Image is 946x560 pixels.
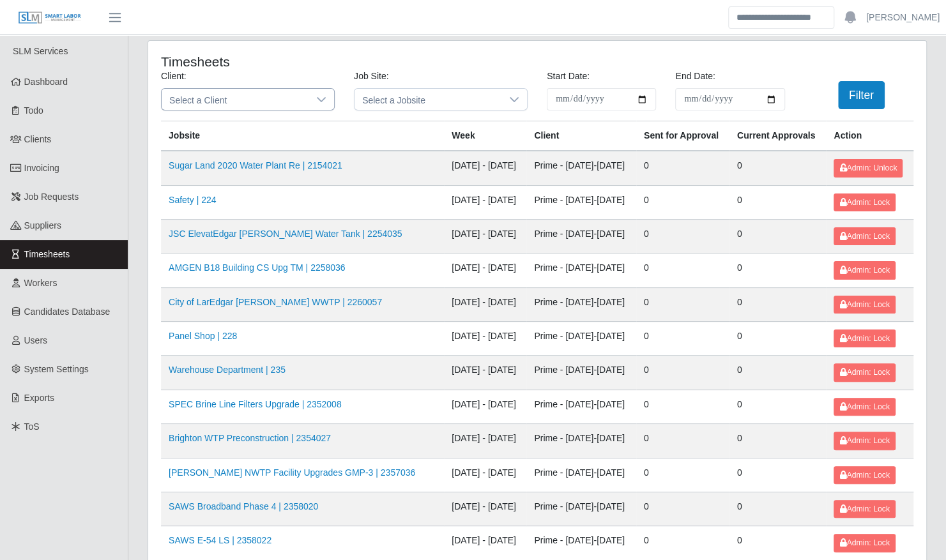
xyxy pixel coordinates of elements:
[834,432,895,450] button: Admin: Lock
[444,121,526,151] th: Week
[834,261,895,279] button: Admin: Lock
[636,151,729,185] td: 0
[834,159,903,177] button: Admin: Unlock
[161,54,463,70] h4: Timesheets
[636,121,729,151] th: Sent for Approval
[636,322,729,356] td: 0
[729,390,827,423] td: 0
[169,501,318,511] a: SAWS Broadband Phase 4 | 2358020
[834,193,895,211] button: Admin: Lock
[834,500,895,518] button: Admin: Lock
[24,192,79,202] span: Job Requests
[444,492,526,526] td: [DATE] - [DATE]
[169,535,271,545] a: SAWS E-54 LS | 2358022
[526,254,636,287] td: Prime - [DATE]-[DATE]
[13,46,68,56] span: SLM Services
[728,6,834,29] input: Search
[839,436,889,445] span: Admin: Lock
[636,526,729,560] td: 0
[636,287,729,321] td: 0
[169,331,237,341] a: Panel Shop | 228
[444,458,526,492] td: [DATE] - [DATE]
[169,467,415,478] a: [PERSON_NAME] NWTP Facility Upgrades GMP-3 | 2357036
[24,105,43,116] span: Todo
[729,492,827,526] td: 0
[24,278,57,288] span: Workers
[169,399,342,409] a: SPEC Brine Line Filters Upgrade | 2352008
[162,89,309,110] span: Select a Client
[24,393,54,403] span: Exports
[24,134,52,144] span: Clients
[444,424,526,458] td: [DATE] - [DATE]
[169,297,382,307] a: City of LarEdgar [PERSON_NAME] WWTP | 2260057
[636,424,729,458] td: 0
[636,390,729,423] td: 0
[169,160,342,170] a: Sugar Land 2020 Water Plant Re | 2154021
[729,356,827,390] td: 0
[161,121,444,151] th: Jobsite
[444,185,526,219] td: [DATE] - [DATE]
[526,390,636,423] td: Prime - [DATE]-[DATE]
[444,390,526,423] td: [DATE] - [DATE]
[354,70,388,83] label: Job Site:
[24,249,70,259] span: Timesheets
[729,121,827,151] th: Current Approvals
[526,185,636,219] td: Prime - [DATE]-[DATE]
[24,335,48,345] span: Users
[526,219,636,253] td: Prime - [DATE]-[DATE]
[838,81,885,109] button: Filter
[526,356,636,390] td: Prime - [DATE]-[DATE]
[526,322,636,356] td: Prime - [DATE]-[DATE]
[839,368,889,377] span: Admin: Lock
[24,364,89,374] span: System Settings
[729,458,827,492] td: 0
[729,254,827,287] td: 0
[444,219,526,253] td: [DATE] - [DATE]
[834,227,895,245] button: Admin: Lock
[839,471,889,480] span: Admin: Lock
[444,322,526,356] td: [DATE] - [DATE]
[729,185,827,219] td: 0
[839,266,889,275] span: Admin: Lock
[18,11,82,25] img: SLM Logo
[636,219,729,253] td: 0
[839,300,889,309] span: Admin: Lock
[636,356,729,390] td: 0
[24,220,61,231] span: Suppliers
[526,151,636,185] td: Prime - [DATE]-[DATE]
[729,322,827,356] td: 0
[834,534,895,552] button: Admin: Lock
[834,466,895,484] button: Admin: Lock
[826,121,913,151] th: Action
[839,198,889,207] span: Admin: Lock
[444,526,526,560] td: [DATE] - [DATE]
[169,365,286,375] a: Warehouse Department | 235
[839,504,889,513] span: Admin: Lock
[161,70,187,83] label: Client:
[839,163,897,172] span: Admin: Unlock
[444,151,526,185] td: [DATE] - [DATE]
[839,232,889,241] span: Admin: Lock
[355,89,501,110] span: Select a Jobsite
[729,526,827,560] td: 0
[636,254,729,287] td: 0
[526,526,636,560] td: Prime - [DATE]-[DATE]
[169,262,346,273] a: AMGEN B18 Building CS Upg TM | 2258036
[729,424,827,458] td: 0
[24,163,59,173] span: Invoicing
[636,458,729,492] td: 0
[834,329,895,347] button: Admin: Lock
[866,11,940,24] a: [PERSON_NAME]
[839,538,889,547] span: Admin: Lock
[834,398,895,416] button: Admin: Lock
[526,287,636,321] td: Prime - [DATE]-[DATE]
[526,424,636,458] td: Prime - [DATE]-[DATE]
[444,254,526,287] td: [DATE] - [DATE]
[24,77,68,87] span: Dashboard
[839,334,889,343] span: Admin: Lock
[24,306,111,317] span: Candidates Database
[169,433,331,443] a: Brighton WTP Preconstruction | 2354027
[169,195,216,205] a: Safety | 224
[675,70,715,83] label: End Date:
[834,296,895,314] button: Admin: Lock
